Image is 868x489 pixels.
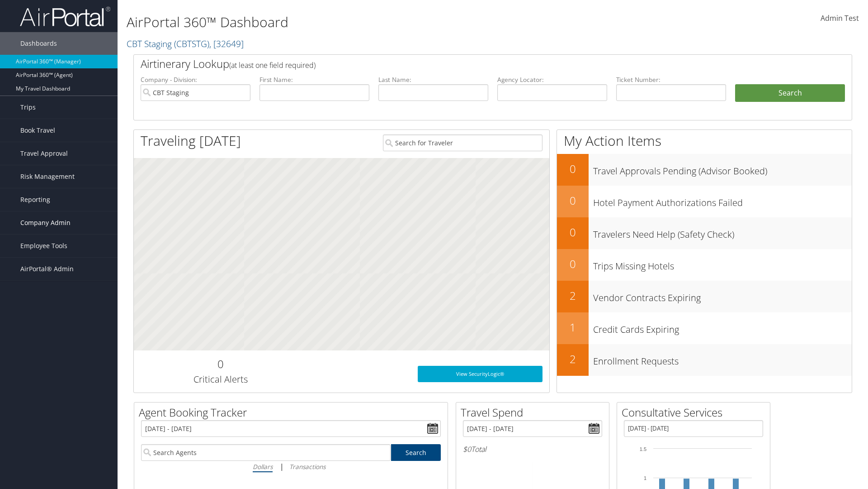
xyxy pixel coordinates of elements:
a: Admin Test [821,5,859,33]
h3: Credit Cards Expiring [593,319,852,336]
label: Ticket Number: [616,75,726,84]
a: CBT Staging [127,38,244,50]
h2: 0 [557,256,589,272]
h3: Critical Alerts [141,373,300,386]
h2: Travel Spend [461,405,609,420]
span: Travel Approval [20,142,68,165]
h6: Total [463,444,602,454]
h2: 0 [557,225,589,240]
a: Search [391,444,441,461]
a: View SecurityLogic® [418,366,542,382]
img: airportal-logo.png [20,6,110,27]
label: Last Name: [378,75,488,84]
i: Transactions [289,462,325,471]
h3: Travel Approvals Pending (Advisor Booked) [593,160,852,177]
a: 1Credit Cards Expiring [557,312,852,344]
h2: 2 [557,351,589,367]
h2: Airtinerary Lookup [141,56,785,72]
h3: Trips Missing Hotels [593,255,852,273]
h2: 1 [557,320,589,335]
h2: 2 [557,288,589,303]
button: Search [735,84,845,102]
a: 2Vendor Contracts Expiring [557,281,852,312]
span: ( CBTSTG ) [174,38,209,50]
label: First Name: [259,75,369,84]
div: | [141,461,441,472]
h2: Consultative Services [622,405,770,420]
span: $0 [463,444,471,454]
h2: 0 [557,161,589,177]
tspan: 1 [644,475,646,481]
a: 0Travel Approvals Pending (Advisor Booked) [557,154,852,186]
h3: Hotel Payment Authorizations Failed [593,192,852,209]
label: Agency Locator: [497,75,607,84]
label: Company - Division: [141,75,250,84]
h3: Enrollment Requests [593,350,852,368]
h1: Traveling [DATE] [141,131,241,150]
input: Search Agents [141,444,391,461]
input: Search for Traveler [383,134,542,151]
span: Book Travel [20,119,55,142]
h3: Travelers Need Help (Safety Check) [593,224,852,241]
span: , [ 32649 ] [209,38,244,50]
a: 0Hotel Payment Authorizations Failed [557,186,852,217]
span: (at least one field required) [229,60,316,70]
a: 0Trips Missing Hotels [557,249,852,281]
span: Risk Management [20,165,75,188]
span: Company Admin [20,211,71,234]
h2: 0 [141,356,300,372]
span: Employee Tools [20,235,67,257]
span: Reporting [20,188,50,211]
h1: AirPortal 360™ Dashboard [127,13,615,32]
h2: 0 [557,193,589,208]
h3: Vendor Contracts Expiring [593,287,852,304]
span: Dashboards [20,32,57,55]
a: 2Enrollment Requests [557,344,852,376]
a: 0Travelers Need Help (Safety Check) [557,217,852,249]
h1: My Action Items [557,131,852,150]
i: Dollars [253,462,273,471]
span: Trips [20,96,36,119]
tspan: 1.5 [640,446,646,452]
span: AirPortal® Admin [20,258,74,280]
span: Admin Test [821,13,859,23]
h2: Agent Booking Tracker [139,405,448,420]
